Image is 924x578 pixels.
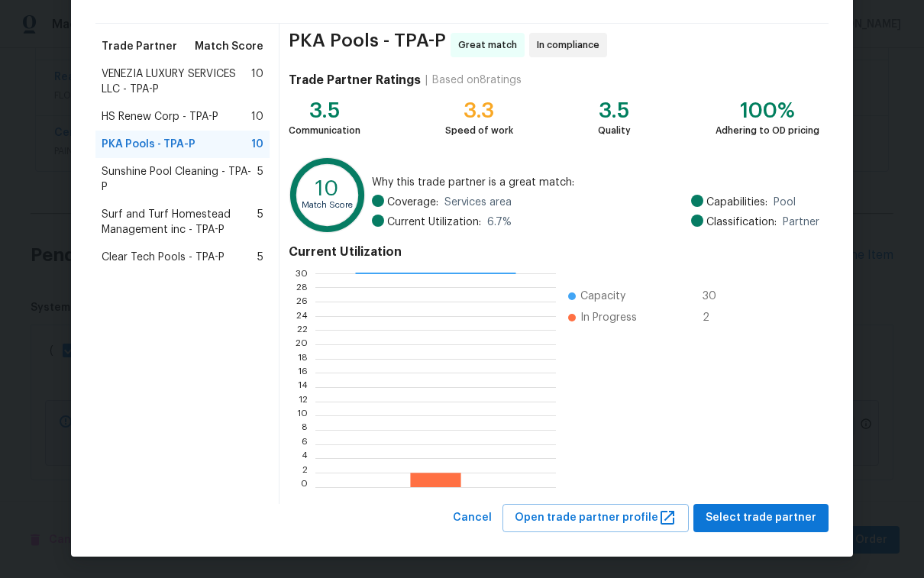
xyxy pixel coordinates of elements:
[251,109,263,124] span: 10
[487,215,512,230] span: 6.7 %
[296,283,308,292] text: 28
[302,201,353,209] text: Match Score
[703,289,727,304] span: 30
[706,215,777,230] span: Classification:
[102,109,218,124] span: HS Renew Corp - TPA-P
[302,468,308,477] text: 2
[299,397,308,406] text: 12
[372,175,819,190] span: Why this trade partner is a great match:
[302,454,308,463] text: 4
[598,103,631,118] div: 3.5
[296,269,308,278] text: 30
[387,195,438,210] span: Coverage:
[301,483,308,492] text: 0
[537,37,606,53] span: In compliance
[432,73,522,88] div: Based on 8 ratings
[716,103,819,118] div: 100%
[502,504,689,532] button: Open trade partner profile
[774,195,796,210] span: Pool
[302,425,308,434] text: 8
[580,289,625,304] span: Capacity
[289,244,819,260] h4: Current Utilization
[783,215,819,230] span: Partner
[296,297,308,306] text: 26
[102,137,195,152] span: PKA Pools - TPA-P
[298,383,308,392] text: 14
[289,33,446,57] span: PKA Pools - TPA-P
[298,368,308,377] text: 16
[298,354,308,363] text: 18
[716,123,819,138] div: Adhering to OD pricing
[297,411,308,420] text: 10
[257,207,263,237] span: 5
[102,39,177,54] span: Trade Partner
[703,310,727,325] span: 2
[289,123,360,138] div: Communication
[598,123,631,138] div: Quality
[297,325,308,334] text: 22
[445,103,513,118] div: 3.3
[453,509,492,528] span: Cancel
[257,164,263,195] span: 5
[515,509,677,528] span: Open trade partner profile
[315,178,339,199] text: 10
[387,215,481,230] span: Current Utilization:
[458,37,523,53] span: Great match
[580,310,637,325] span: In Progress
[444,195,512,210] span: Services area
[693,504,829,532] button: Select trade partner
[445,123,513,138] div: Speed of work
[296,312,308,321] text: 24
[102,66,251,97] span: VENEZIA LUXURY SERVICES LLC - TPA-P
[251,137,263,152] span: 10
[706,509,816,528] span: Select trade partner
[289,73,421,88] h4: Trade Partner Ratings
[706,195,767,210] span: Capabilities:
[302,440,308,449] text: 6
[289,103,360,118] div: 3.5
[447,504,498,532] button: Cancel
[102,207,257,237] span: Surf and Turf Homestead Management inc - TPA-P
[251,66,263,97] span: 10
[257,250,263,265] span: 5
[296,340,308,349] text: 20
[421,73,432,88] div: |
[102,164,257,195] span: Sunshine Pool Cleaning - TPA-P
[102,250,225,265] span: Clear Tech Pools - TPA-P
[195,39,263,54] span: Match Score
